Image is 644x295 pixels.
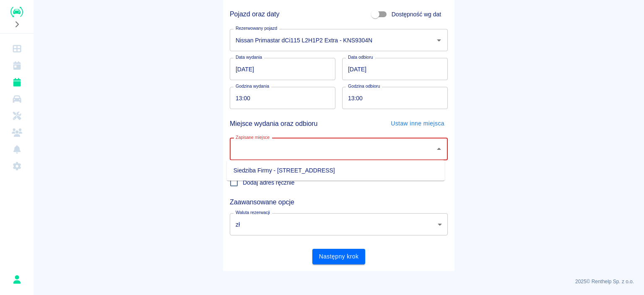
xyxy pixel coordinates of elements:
div: zł [230,213,448,235]
label: Waluta rezerwacji [236,209,270,216]
label: Data wydania [236,54,262,60]
label: Godzina wydania [236,83,269,89]
a: Ustawienia [3,158,30,175]
label: Godzina odbioru [348,83,380,89]
input: DD.MM.YYYY [342,58,448,80]
a: Klienci [3,124,30,141]
a: Kalendarz [3,57,30,74]
button: Rozwiń nawigację [10,19,23,30]
a: Powiadomienia [3,141,30,158]
input: hh:mm [230,87,330,109]
li: Siedziba Firmy - [STREET_ADDRESS] [227,164,445,178]
button: Następny krok [312,249,366,264]
input: DD.MM.YYYY [230,58,335,80]
h5: Zaawansowane opcje [230,198,448,206]
h5: Miejsce wydania oraz odbioru [230,116,317,131]
button: Wiktor Hryc [8,271,26,288]
p: 2025 © Renthelp Sp. z o.o. [44,278,634,285]
button: Otwórz [433,34,445,46]
label: Rezerwowany pojazd [236,25,277,31]
input: hh:mm [342,87,442,109]
span: Dodaj adres ręcznie [243,178,295,187]
label: Data odbioru [348,54,373,60]
img: Renthelp [10,7,23,17]
a: Serwisy [3,107,30,124]
span: Dostępność wg dat [392,10,441,19]
button: Zamknij [433,143,445,155]
label: Zapisane miejsce [236,134,270,141]
a: Dashboard [3,40,30,57]
button: Ustaw inne miejsca [387,116,448,131]
a: Rezerwacje [3,74,30,91]
h5: Pojazd oraz daty [230,10,279,18]
a: Flota [3,91,30,107]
